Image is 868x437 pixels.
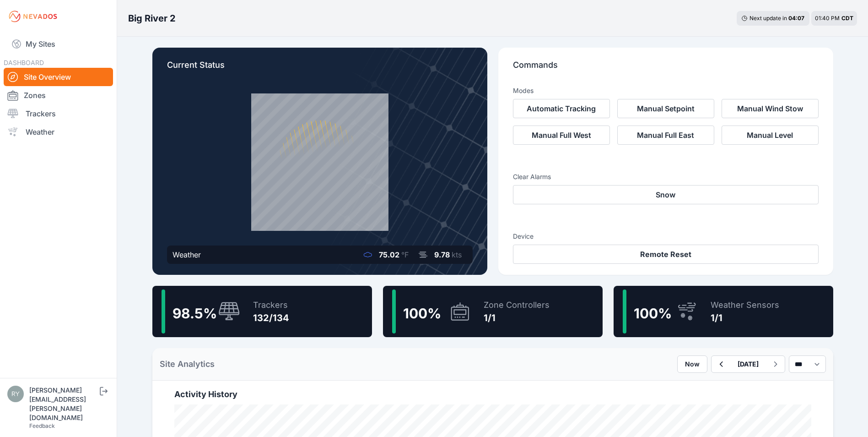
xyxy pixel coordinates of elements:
[722,126,819,145] button: Manual Level
[841,15,853,22] span: CDT
[614,286,833,337] a: 100%Weather Sensors1/1
[7,386,24,402] img: ryan.sauls@solvenergy.com
[160,358,215,371] h2: Site Analytics
[29,386,98,422] div: [PERSON_NAME][EMAIL_ADDRESS][PERSON_NAME][DOMAIN_NAME]
[677,355,707,373] button: Now
[379,250,399,259] span: 75.02
[513,99,610,118] button: Automatic Tracking
[434,250,450,259] span: 9.78
[617,99,714,118] button: Manual Setpoint
[128,6,176,30] nav: Breadcrumb
[383,286,603,337] a: 100%Zone Controllers1/1
[513,245,819,264] button: Remote Reset
[403,305,441,322] span: 100 %
[513,59,819,79] p: Commands
[730,356,766,372] button: [DATE]
[484,299,550,311] div: Zone Controllers
[7,9,59,24] img: Nevados
[513,172,819,181] h3: Clear Alarms
[152,286,372,337] a: 98.5%Trackers132/134
[4,33,113,55] a: My Sites
[4,68,113,86] a: Site Overview
[4,123,113,141] a: Weather
[173,305,217,322] span: 98.5 %
[513,185,819,204] button: Snow
[452,250,462,259] span: kts
[173,249,201,260] div: Weather
[401,250,409,259] span: °F
[4,59,44,66] span: DASHBOARD
[711,299,779,311] div: Weather Sensors
[167,59,473,79] p: Current Status
[174,388,811,401] h2: Activity History
[513,126,610,145] button: Manual Full West
[513,232,819,241] h3: Device
[617,126,714,145] button: Manual Full East
[749,15,787,22] span: Next update in
[513,86,534,95] h3: Modes
[4,86,113,104] a: Zones
[253,299,289,311] div: Trackers
[29,422,55,429] a: Feedback
[815,15,840,22] span: 01:40 PM
[634,305,672,322] span: 100 %
[128,12,176,25] h3: Big River 2
[484,311,550,324] div: 1/1
[4,104,113,123] a: Trackers
[253,311,289,324] div: 132/134
[722,99,819,118] button: Manual Wind Stow
[788,15,805,22] div: 04 : 07
[711,311,779,324] div: 1/1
